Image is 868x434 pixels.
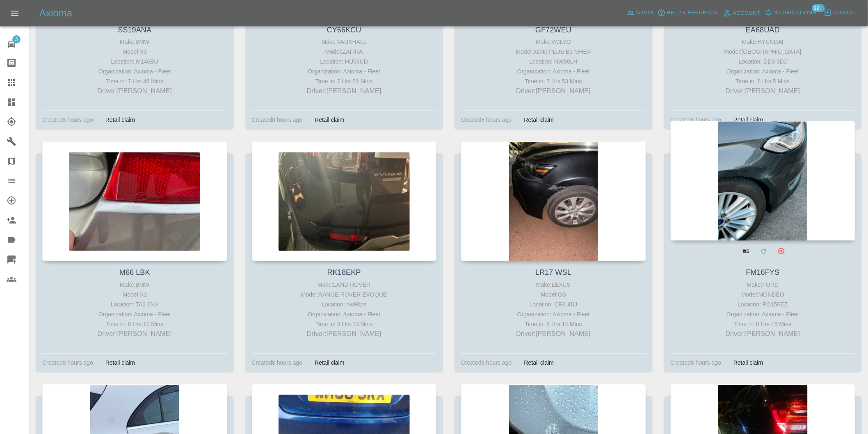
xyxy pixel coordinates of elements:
[833,8,856,18] span: Logout
[254,37,435,47] div: Make: VAUXHALL
[254,319,435,329] div: Time in: 8 Hrs 13 Mins
[535,268,571,276] a: LR17 WSL
[463,47,644,57] div: Model: XC40 PLUS B3 MHEV
[463,66,644,76] div: Organization: Axioma - Fleet
[463,290,644,299] div: Model: GS
[673,299,854,309] div: Location: PO156EZ
[44,66,225,76] div: Organization: Axioma - Fleet
[463,37,644,47] div: Make: VOLVO
[254,309,435,319] div: Organization: Axioma - Fleet
[39,7,72,20] h5: Axioma
[42,115,93,125] div: Created 8 hours ago
[738,242,754,259] a: View
[518,358,560,368] div: Retail claim
[673,280,854,290] div: Make: FORD
[44,309,225,319] div: Organization: Axioma - Fleet
[44,329,225,339] p: Driver: [PERSON_NAME]
[254,86,435,96] p: Driver: [PERSON_NAME]
[812,4,825,12] span: 99+
[727,115,769,125] div: Retail claim
[463,86,644,96] p: Driver: [PERSON_NAME]
[518,115,560,125] div: Retail claim
[461,115,512,125] div: Created 8 hours ago
[44,37,225,47] div: Make: BMW
[673,319,854,329] div: Time in: 8 Hrs 15 Mins
[463,76,644,86] div: Time in: 7 Hrs 53 Mins
[327,26,361,34] a: CY66KCU
[671,115,722,125] div: Created 8 hours ago
[463,309,644,319] div: Organization: Axioma - Fleet
[252,115,303,125] div: Created 8 hours ago
[254,290,435,299] div: Model: RANGE ROVER EVOQUE
[44,290,225,299] div: Model: X3
[463,299,644,309] div: Location: CR8 4BJ
[12,35,21,43] span: 3
[822,7,858,19] button: Logout
[673,37,854,47] div: Make: HYUNDAI
[673,309,854,319] div: Organization: Axioma - Fleet
[308,115,350,125] div: Retail claim
[44,319,225,329] div: Time in: 8 Hrs 10 Mins
[720,7,763,20] a: Account
[535,26,571,34] a: GF72WEU
[254,280,435,290] div: Make: LAND ROVER
[254,299,435,309] div: Location: nw90ps
[773,242,790,259] button: Archive
[254,47,435,57] div: Model: ZAFIRA
[636,8,654,18] span: Admin
[774,8,816,18] span: Notifications
[463,57,644,66] div: Location: NW90LH
[44,280,225,290] div: Make: BMW
[99,358,141,368] div: Retail claim
[5,3,25,23] button: Open drawer
[671,358,722,368] div: Created 8 hours ago
[673,290,854,299] div: Model: MONDEO
[463,280,644,290] div: Make: LEXUS
[746,26,780,34] a: EA68UAD
[44,299,225,309] div: Location: TA2 6NX
[755,242,772,259] a: Modify
[733,9,761,18] span: Account
[44,86,225,96] p: Driver: [PERSON_NAME]
[327,268,361,276] a: RK18EKP
[42,358,93,368] div: Created 8 hours ago
[99,115,141,125] div: Retail claim
[254,76,435,86] div: Time in: 7 Hrs 51 Mins
[252,358,303,368] div: Created 8 hours ago
[463,319,644,329] div: Time in: 8 Hrs 14 Mins
[673,329,854,339] p: Driver: [PERSON_NAME]
[44,57,225,66] div: Location: M146BU
[44,76,225,86] div: Time in: 7 Hrs 46 Mins
[727,358,769,368] div: Retail claim
[461,358,512,368] div: Created 8 hours ago
[673,57,854,66] div: Location: DD3 9DJ
[625,7,656,19] a: Admin
[118,26,151,34] a: SS19ANA
[673,66,854,76] div: Organization: Axioma - Fleet
[673,47,854,57] div: Model: [GEOGRAPHIC_DATA]
[673,76,854,86] div: Time in: 8 Hrs 5 Mins
[308,358,350,368] div: Retail claim
[254,66,435,76] div: Organization: Axioma - Fleet
[673,86,854,96] p: Driver: [PERSON_NAME]
[119,268,150,276] a: M66 LBK
[656,7,720,19] button: Help & Feedback
[254,57,435,66] div: Location: HU69UD
[44,47,225,57] div: Model: X3
[667,8,718,18] span: Help & Feedback
[463,329,644,339] p: Driver: [PERSON_NAME]
[746,268,780,276] a: FM16FYS
[254,329,435,339] p: Driver: [PERSON_NAME]
[763,7,818,19] button: Notifications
